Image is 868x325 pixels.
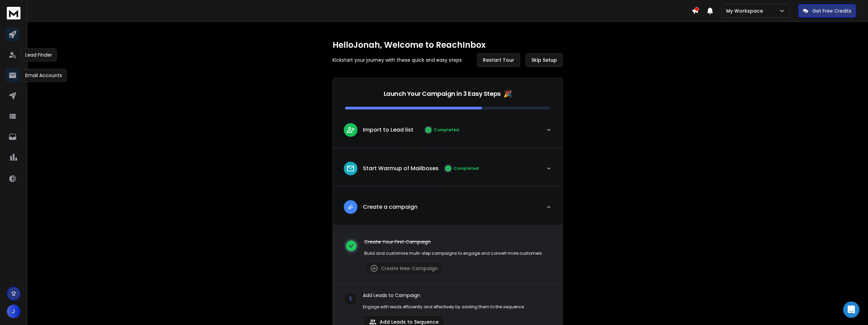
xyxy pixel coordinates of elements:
[346,125,355,134] img: lead
[363,292,525,299] p: Add Leads to Campaign
[363,126,413,134] p: Import to Lead list
[7,305,20,318] button: J
[531,57,557,63] span: Skip Setup
[364,251,543,256] p: Build and customise multi-step campaigns to engage and convert more customers.
[434,127,459,133] p: Completed
[363,164,439,173] p: Start Warmup of Mailboxes
[726,8,766,14] p: My Workspace
[384,89,501,99] p: Launch Your Campaign in 3 Easy Steps
[477,53,520,67] button: Restart Tour
[812,8,851,14] p: Get Free Credits
[21,48,57,61] div: Lead Finder
[843,301,859,318] div: Open Intercom Messenger
[364,238,543,245] p: Create Your First Campaign
[363,304,525,310] p: Engage with leads efficiently and effectively by adding them to the sequence.
[333,118,562,148] button: leadImport to Lead listCompleted
[333,40,563,50] h1: Hello Jonah , Welcome to ReachInbox
[798,4,856,18] button: Get Free Credits
[346,203,355,211] img: lead
[363,203,417,211] p: Create a campaign
[346,164,355,173] img: lead
[333,57,462,63] p: Kickstart your journey with these quick and easy steps
[454,166,479,171] p: Completed
[7,7,20,19] img: logo
[21,69,67,82] div: Email Accounts
[526,53,563,67] button: Skip Setup
[333,195,562,225] button: leadCreate a campaign
[503,89,512,99] span: 🎉
[344,292,357,306] div: 5
[333,156,562,186] button: leadStart Warmup of MailboxesCompleted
